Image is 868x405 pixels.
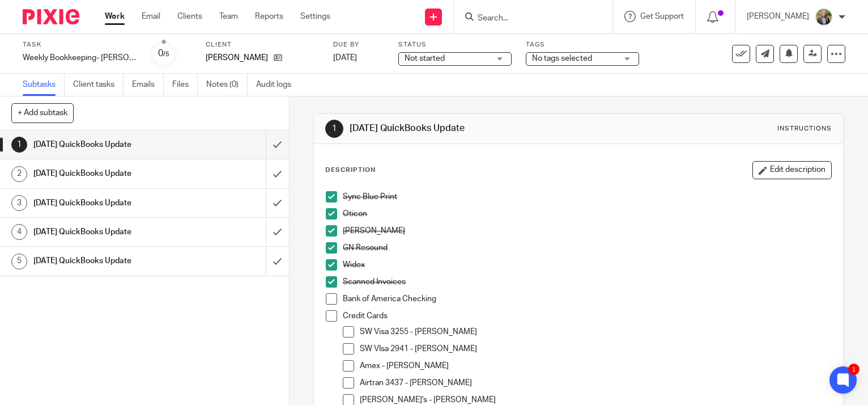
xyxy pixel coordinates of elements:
div: 3 [11,195,27,211]
a: Subtasks [23,74,65,96]
small: /5 [163,51,169,57]
a: Emails [132,74,164,96]
p: [PERSON_NAME] [747,11,809,22]
span: Get Support [640,12,684,20]
label: Task [23,40,136,49]
p: [PERSON_NAME] [343,225,831,237]
p: GN Resound [343,242,831,254]
p: Description [325,166,376,175]
a: Email [142,11,160,22]
label: Due by [333,40,384,49]
a: Team [219,11,238,22]
a: Reports [255,11,283,22]
a: Client tasks [73,74,124,96]
h1: [DATE] QuickBooks Update [33,252,181,269]
div: Weekly Bookkeeping- [PERSON_NAME] [23,52,136,64]
a: Audit logs [256,74,300,96]
button: + Add subtask [11,103,74,123]
p: [PERSON_NAME] [206,52,268,64]
a: Work [105,11,125,22]
p: Bank of America Checking [343,293,831,305]
p: Sync Blue Print [343,191,831,202]
div: Weekly Bookkeeping- Petruzzi [23,52,136,64]
h1: [DATE] QuickBooks Update [33,195,181,212]
h1: [DATE] QuickBooks Update [33,136,181,153]
div: 1 [325,120,343,138]
img: image.jpg [815,8,833,26]
a: Notes (0) [206,74,248,96]
p: Widex [343,259,831,271]
h1: [DATE] QuickBooks Update [33,223,181,241]
div: 4 [11,224,27,240]
a: Settings [300,11,330,22]
p: Airtran 3437 - [PERSON_NAME] [360,377,831,389]
span: No tags selected [532,54,592,62]
img: Pixie [23,9,79,24]
p: SW VIsa 2941 - [PERSON_NAME] [360,343,831,355]
h1: [DATE] QuickBooks Update [33,165,181,182]
p: Credit Cards [343,310,831,322]
div: 2 [11,166,27,182]
h1: [DATE] QuickBooks Update [350,123,603,134]
div: 5 [11,254,27,269]
span: [DATE] [333,54,357,62]
p: Amex - [PERSON_NAME] [360,360,831,372]
div: 1 [848,364,860,375]
p: Scanned Invoices [343,276,831,288]
span: Not started [405,54,445,62]
input: Search [476,14,578,24]
a: Files [172,74,198,96]
label: Status [398,40,512,49]
label: Tags [526,40,639,49]
div: 1 [11,137,27,153]
a: Clients [177,11,202,22]
div: 0 [158,47,169,60]
p: Oticon [343,208,831,220]
div: Instructions [777,124,832,133]
p: SW Visa 3255 - [PERSON_NAME] [360,326,831,337]
button: Edit description [752,161,832,179]
label: Client [206,40,319,49]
